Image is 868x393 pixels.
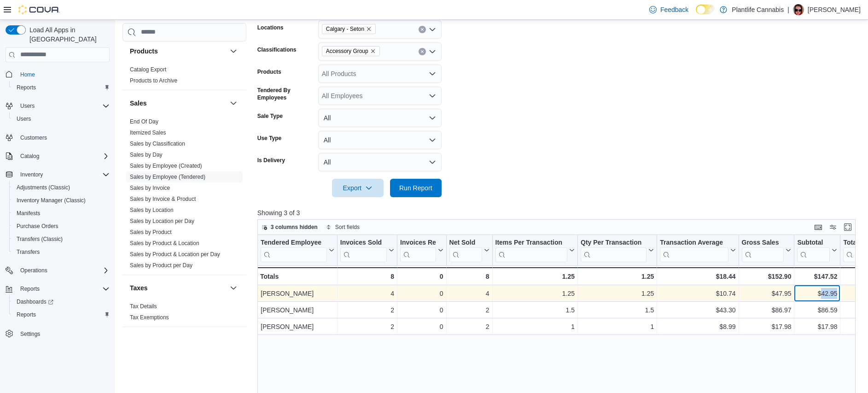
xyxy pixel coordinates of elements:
span: Feedback [660,5,688,14]
a: Sales by Location per Day [130,218,194,224]
span: Sales by Employee (Created) [130,162,202,170]
a: Sales by Classification [130,141,185,147]
p: [PERSON_NAME] [808,4,861,15]
button: All [318,153,442,171]
div: $17.98 [797,321,837,332]
div: Subtotal [797,238,830,262]
a: Sales by Product per Day [130,262,192,269]
button: Reports [9,308,113,321]
div: 2 [340,305,394,316]
button: Reports [9,81,113,94]
button: Clear input [419,48,426,55]
div: 2 [449,321,489,332]
span: Catalog Export [130,66,166,73]
button: Purchase Orders [9,220,113,233]
div: 0 [400,288,443,299]
button: Net Sold [449,238,489,262]
button: Clear input [419,26,426,33]
label: Tendered By Employees [257,87,315,101]
span: Inventory [17,169,110,180]
div: 8 [340,271,394,282]
a: Sales by Product [130,229,172,235]
div: 0 [400,271,443,282]
button: Users [9,112,113,125]
a: Users [13,113,35,124]
button: Home [2,68,113,81]
div: Products [122,64,246,90]
div: Totals [260,271,334,282]
div: Invoices Ref [400,238,436,247]
button: Sort fields [322,222,363,233]
span: Purchase Orders [17,223,58,230]
button: Open list of options [429,70,436,77]
div: Sales [122,116,246,275]
button: Items Per Transaction [495,238,575,262]
div: [PERSON_NAME] [261,305,334,316]
button: Reports [2,282,113,295]
span: Accessory Group [326,47,368,56]
a: Dashboards [9,295,113,308]
button: 3 columns hidden [258,222,321,233]
button: Users [17,100,38,111]
a: Itemized Sales [130,129,166,136]
a: Feedback [646,0,692,19]
span: Operations [20,267,47,274]
a: Adjustments (Classic) [13,182,74,193]
span: Users [13,113,110,124]
span: Export [338,179,378,197]
span: Home [20,71,35,78]
a: Sales by Product & Location [130,240,199,246]
a: Tax Details [130,303,157,310]
a: Sales by Employee (Created) [130,163,202,169]
label: Use Type [257,135,281,142]
a: Reports [13,309,40,320]
button: Open list of options [429,92,436,100]
div: 0 [400,321,443,332]
a: Home [17,69,39,80]
a: Customers [17,132,51,143]
a: Manifests [13,208,44,219]
span: Sales by Location [130,206,174,214]
span: Manifests [17,210,40,217]
span: Sort fields [335,223,360,231]
div: [PERSON_NAME] [261,288,334,299]
span: Reports [13,82,110,93]
a: Inventory Manager (Classic) [13,195,89,206]
div: [PERSON_NAME] [261,321,334,332]
div: $86.97 [741,305,791,316]
div: Net Sold [449,238,482,262]
div: Items Per Transaction [495,238,567,262]
label: Is Delivery [257,157,285,164]
span: Transfers [17,248,40,256]
span: Users [20,102,35,110]
a: Sales by Invoice & Product [130,196,196,202]
button: Run Report [390,179,442,197]
div: 1.25 [495,288,575,299]
a: Settings [17,328,44,340]
a: Reports [13,82,40,93]
span: Sales by Classification [130,140,185,147]
button: Reports [17,283,43,294]
div: 1 [581,321,654,332]
button: Remove Calgary - Seton from selection in this group [366,26,372,32]
button: Products [228,46,239,57]
button: Invoices Sold [340,238,394,262]
button: Products [130,47,226,56]
span: Sales by Product per Day [130,262,192,269]
span: Users [17,115,31,123]
a: Sales by Product & Location per Day [130,251,220,258]
button: Taxes [130,283,226,293]
a: Dashboards [13,296,57,307]
div: $10.74 [660,288,735,299]
span: Sales by Invoice [130,184,170,192]
button: Customers [2,131,113,144]
div: 1 [495,321,575,332]
button: Manifests [9,207,113,220]
div: $17.98 [741,321,791,332]
div: Gross Sales [741,238,784,247]
span: Catalog [17,151,110,162]
div: Net Sold [449,238,482,247]
span: Calgary - Seton [326,24,364,34]
button: Taxes [228,282,239,293]
div: $8.99 [660,321,735,332]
